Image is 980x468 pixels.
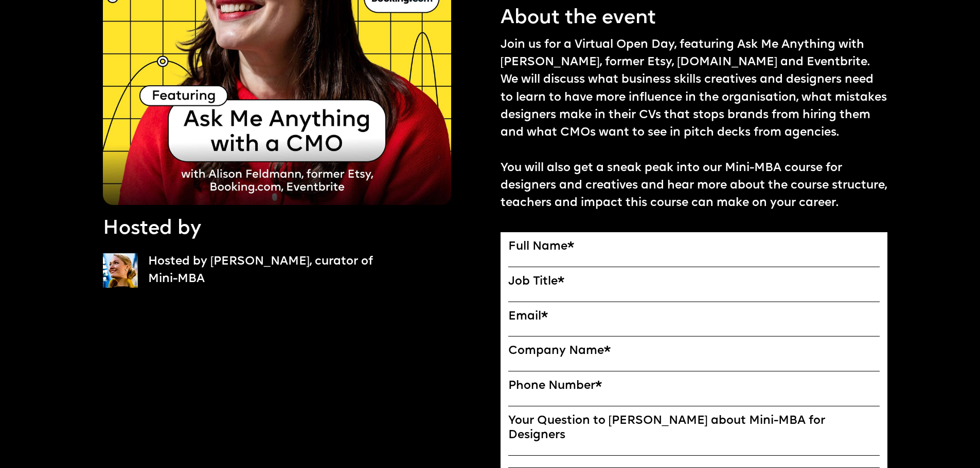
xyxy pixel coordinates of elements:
label: Company Name [508,344,880,358]
p: About the event [501,5,656,32]
label: Job Title [508,275,880,289]
p: Hosted by [103,215,201,242]
label: Full Name [508,240,880,254]
label: Email [508,310,880,324]
label: Your Question to [PERSON_NAME] about Mini-MBA for Designers [508,414,880,442]
p: Hosted by [PERSON_NAME], curator of Mini-MBA [148,253,387,289]
p: Join us for a Virtual Open Day, featuring Ask Me Anything with [PERSON_NAME], former Etsy, [DOMAI... [501,36,888,213]
label: Phone Number [508,379,880,393]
